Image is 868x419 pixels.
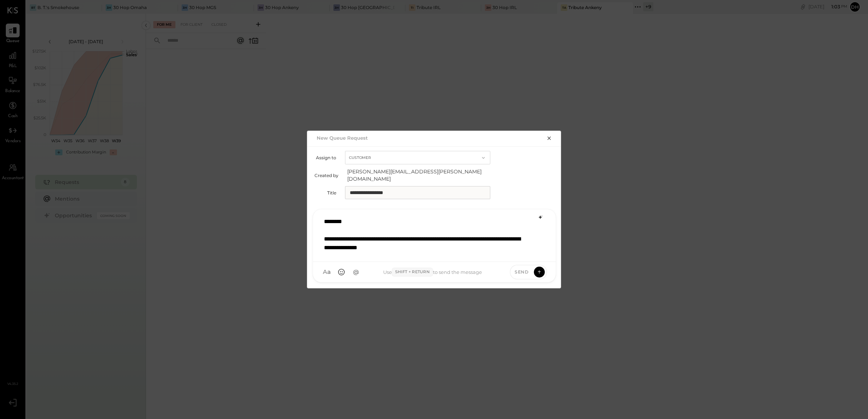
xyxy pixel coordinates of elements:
[347,168,492,182] span: [PERSON_NAME][EMAIL_ADDRESS][PERSON_NAME][DOMAIN_NAME]
[362,268,503,276] div: Use to send the message
[353,268,359,276] span: @
[320,266,333,279] button: Aa
[392,268,433,276] span: Shift + Return
[315,190,336,196] label: Title
[315,173,338,178] label: Created by
[345,151,490,164] button: Customer
[327,268,331,276] span: a
[317,135,368,141] h2: New Queue Request
[349,266,362,279] button: @
[515,269,528,275] span: Send
[315,155,336,160] label: Assign to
